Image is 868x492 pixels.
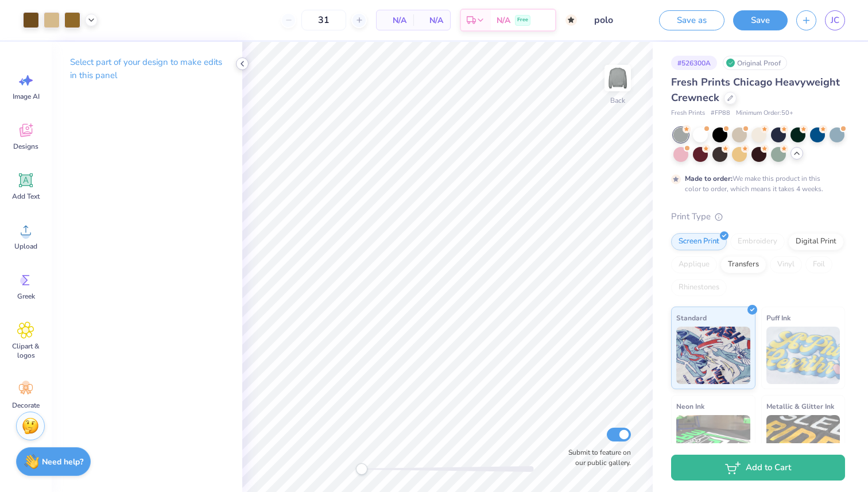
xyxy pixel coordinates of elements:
[685,173,826,194] div: We make this product in this color to order, which means it takes 4 weeks.
[356,463,367,475] div: Accessibility label
[671,75,840,104] span: Fresh Prints Chicago Heavyweight Crewneck
[17,292,35,301] span: Greek
[676,312,707,324] span: Standard
[805,256,832,273] div: Foil
[730,233,785,250] div: Embroidery
[13,142,38,151] span: Designs
[671,279,727,296] div: Rhinestones
[766,327,840,384] img: Puff Ink
[517,16,528,24] span: Free
[736,109,793,118] span: Minimum Order: 50 +
[606,67,629,90] img: Back
[788,233,844,250] div: Digital Print
[13,92,40,101] span: Image AI
[70,56,224,82] p: Select part of your design to make edits in this panel
[14,242,37,251] span: Upload
[831,14,839,27] span: JC
[12,192,40,201] span: Add Text
[676,327,750,384] img: Standard
[711,109,730,118] span: # FP88
[7,342,45,360] span: Clipart & logos
[766,415,840,472] img: Metallic & Glitter Ink
[676,415,750,472] img: Neon Ink
[659,10,724,30] button: Save as
[301,10,346,30] input: – –
[825,10,845,30] a: JC
[586,9,642,32] input: Untitled Design
[733,10,788,30] button: Save
[766,312,790,324] span: Puff Ink
[497,14,510,26] span: N/A
[12,401,40,410] span: Decorate
[676,400,704,412] span: Neon Ink
[671,256,717,273] div: Applique
[766,400,834,412] span: Metallic & Glitter Ink
[610,95,625,106] div: Back
[671,56,717,70] div: # 526300A
[671,233,727,250] div: Screen Print
[671,455,845,481] button: Add to Cart
[420,14,443,26] span: N/A
[42,456,83,467] strong: Need help?
[723,56,787,70] div: Original Proof
[685,174,733,183] strong: Made to order:
[770,256,802,273] div: Vinyl
[383,14,406,26] span: N/A
[671,210,845,223] div: Print Type
[671,109,705,118] span: Fresh Prints
[562,447,631,468] label: Submit to feature on our public gallery.
[720,256,766,273] div: Transfers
